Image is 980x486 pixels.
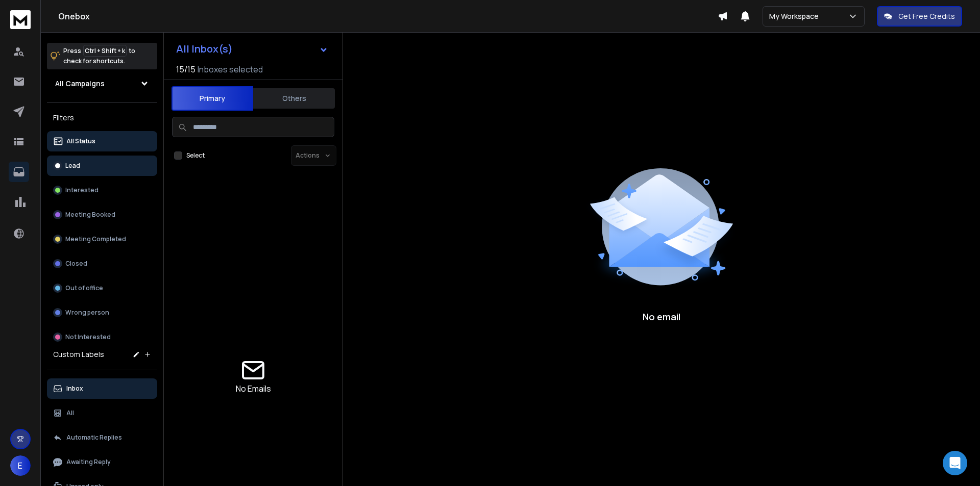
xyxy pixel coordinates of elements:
[47,427,157,448] button: Automatic Replies
[65,260,87,268] p: Closed
[198,63,263,75] h3: Inboxes selected
[55,79,105,89] h1: All Campaigns
[10,455,31,476] button: E
[47,278,157,298] button: Out of office
[176,63,195,75] span: 15 / 15
[65,309,109,317] p: Wrong person
[176,44,233,54] h1: All Inbox(s)
[65,235,126,243] p: Meeting Completed
[47,403,157,423] button: All
[10,10,31,29] img: logo
[47,111,157,125] h3: Filters
[898,11,955,21] p: Get Free Credits
[47,452,157,472] button: Awaiting Reply
[83,45,127,57] span: Ctrl + Shift + k
[47,204,157,225] button: Meeting Booked
[168,39,336,59] button: All Inbox(s)
[53,349,104,360] h3: Custom Labels
[47,180,157,200] button: Interested
[66,433,122,442] p: Automatic Replies
[47,253,157,274] button: Closed
[236,382,271,395] p: No Emails
[66,137,95,145] p: All Status
[47,73,157,94] button: All Campaigns
[171,86,253,111] button: Primary
[47,302,157,323] button: Wrong person
[47,156,157,176] button: Lead
[66,385,83,393] p: Inbox
[47,229,157,249] button: Meeting Completed
[47,378,157,399] button: Inbox
[47,327,157,347] button: Not Interested
[877,6,962,27] button: Get Free Credits
[186,151,205,160] label: Select
[65,333,111,341] p: Not Interested
[63,46,135,66] p: Press to check for shortcuts.
[65,186,99,194] p: Interested
[58,10,718,22] h1: Onebox
[943,451,967,475] div: Open Intercom Messenger
[253,87,335,110] button: Others
[769,11,823,21] p: My Workspace
[66,409,74,417] p: All
[47,131,157,151] button: All Status
[65,284,103,292] p: Out of office
[65,162,80,170] p: Lead
[65,211,115,219] p: Meeting Booked
[643,310,680,324] p: No email
[66,458,111,466] p: Awaiting Reply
